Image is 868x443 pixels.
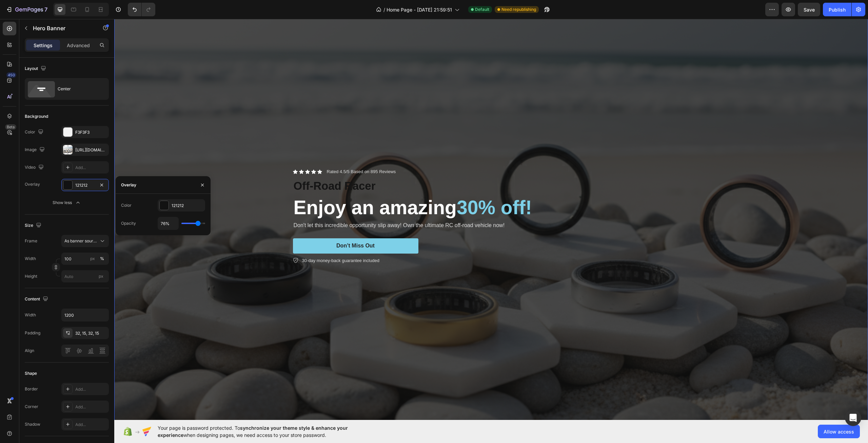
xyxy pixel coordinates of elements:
[75,404,107,410] div: Add...
[158,217,178,229] input: Auto
[25,163,45,172] div: Video
[501,6,536,13] span: Need republishing
[33,24,91,32] p: Hero Banner
[75,165,107,171] div: Add...
[53,199,81,206] div: Show less
[25,221,43,230] div: Size
[25,145,46,154] div: Image
[818,425,860,438] button: Allow access
[25,197,109,209] button: Show less
[829,6,846,13] div: Publish
[75,147,107,153] div: [URL][DOMAIN_NAME]
[90,256,95,262] div: px
[179,219,304,235] button: Don’t Miss Out
[62,309,108,321] input: Auto
[121,202,132,208] div: Color
[172,203,203,209] div: 121212
[67,42,90,49] p: Advanced
[61,235,109,247] button: As banner source
[25,238,37,244] label: Frame
[58,81,99,97] div: Center
[222,223,260,230] div: Don’t Miss Out
[475,6,489,13] span: Default
[5,124,16,130] div: Beta
[3,3,51,16] button: 7
[99,274,103,279] span: px
[6,72,16,78] div: 450
[342,178,418,199] span: 30% off!
[25,181,40,187] div: Overlay
[25,64,47,73] div: Layout
[25,295,50,304] div: Content
[845,410,861,426] div: Open Intercom Messenger
[25,386,38,392] div: Border
[121,182,136,188] div: Overlay
[25,370,37,376] div: Shape
[179,202,575,210] p: Don't let this incredible opportunity slip away! Own the ultimate RC off-road vehicle now!
[121,220,136,226] div: Opacity
[114,19,868,420] iframe: Design area
[824,428,854,435] span: Allow access
[75,182,95,188] div: 121212
[64,238,98,244] span: As banner source
[179,160,575,174] p: Off-Road Racer
[34,42,53,49] p: Settings
[88,255,97,263] button: %
[75,129,107,135] div: F3F3F3
[798,3,820,16] button: Save
[25,348,34,354] div: Align
[98,255,106,263] button: px
[25,128,45,137] div: Color
[25,113,48,119] div: Background
[25,273,37,279] label: Height
[25,404,38,410] div: Corner
[25,312,36,318] div: Width
[158,425,348,438] span: synchronize your theme style & enhance your experience
[158,424,374,439] span: Your page is password protected. To when designing pages, we need access to your store password.
[75,386,107,392] div: Add...
[44,5,47,14] p: 7
[75,330,107,336] div: 32, 15, 32, 15
[179,159,575,175] div: Rich Text Editor. Editing area: main
[213,150,282,156] p: Rated 4.5/5 Based on 895 Reviews
[188,238,265,245] p: 30-day money-back guarantee included
[804,7,815,13] span: Save
[75,422,107,428] div: Add...
[179,175,575,202] h2: Rich Text Editor. Editing area: main
[25,421,40,427] div: Shadow
[179,176,575,201] p: Enjoy an amazing
[25,330,40,336] div: Padding
[61,270,109,282] input: px
[823,3,851,16] button: Publish
[128,3,155,16] div: Undo/Redo
[383,6,385,13] span: /
[387,6,452,13] span: Home Page - [DATE] 21:59:51
[100,256,104,262] div: %
[25,256,36,262] label: Width
[61,253,109,265] input: px%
